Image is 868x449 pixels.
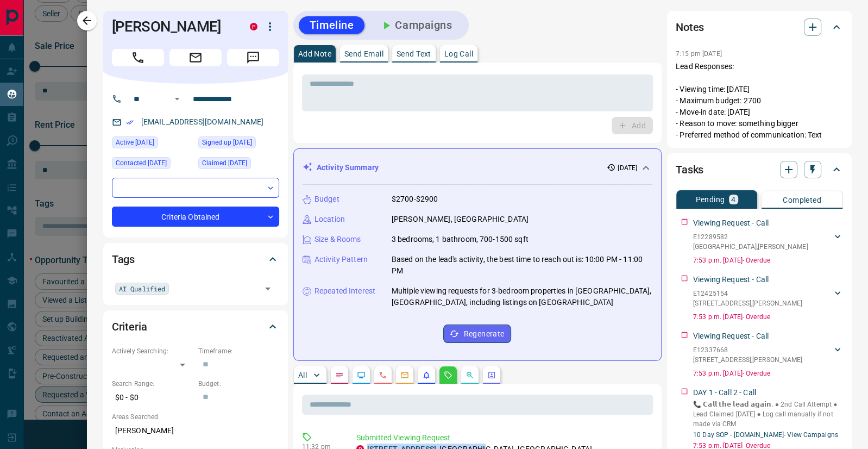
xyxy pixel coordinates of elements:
[676,18,704,36] h2: Notes
[198,346,279,356] p: Timeframe:
[693,242,808,252] p: [GEOGRAPHIC_DATA] , [PERSON_NAME]
[112,318,147,335] h2: Criteria
[169,49,222,66] span: Email
[112,251,135,268] h2: Tags
[315,234,361,245] p: Size & Rooms
[198,379,279,389] p: Budget:
[317,162,379,173] p: Activity Summary
[171,92,184,105] button: Open
[392,214,529,225] p: [PERSON_NAME], [GEOGRAPHIC_DATA]
[315,194,339,205] p: Budget
[693,232,808,242] p: E12289582
[112,49,164,66] span: Call
[356,432,649,444] p: Submitted Viewing Request
[112,157,193,172] div: Tue Oct 07 2025
[676,61,843,141] p: Lead Responses: - Viewing time: [DATE] - Maximum budget: 2700 - Move-in date: [DATE] - Reason to ...
[112,389,193,407] p: $0 - $0
[397,50,431,58] p: Send Text
[693,431,838,439] a: 10 Day SOP - [DOMAIN_NAME]- View Campaigns
[693,369,843,378] p: 7:53 p.m. [DATE] - Overdue
[198,136,279,152] div: Mon Oct 06 2025
[298,50,331,58] p: Add Note
[443,325,511,343] button: Regenerate
[112,412,279,422] p: Areas Searched:
[335,371,344,379] svg: Notes
[344,50,383,58] p: Send Email
[315,285,375,297] p: Repeated Interest
[695,196,725,203] p: Pending
[693,255,843,265] p: 7:53 p.m. [DATE] - Overdue
[369,16,463,34] button: Campaigns
[112,314,279,340] div: Criteria
[466,371,474,379] svg: Opportunities
[141,117,264,126] a: [EMAIL_ADDRESS][DOMAIN_NAME]
[422,371,431,379] svg: Listing Alerts
[693,298,802,308] p: [STREET_ADDRESS] , [PERSON_NAME]
[303,158,652,178] div: Activity Summary[DATE]
[392,234,529,245] p: 3 bedrooms, 1 bathroom, 700-1500 sqft
[693,274,769,285] p: Viewing Request - Call
[202,137,252,148] span: Signed up [DATE]
[731,196,735,203] p: 4
[112,18,234,35] h1: [PERSON_NAME]
[676,50,722,58] p: 7:15 pm [DATE]
[400,371,409,379] svg: Emails
[693,387,756,398] p: DAY 1 - Call 2 - Call
[676,14,843,40] div: Notes
[112,422,279,440] p: [PERSON_NAME]
[112,246,279,272] div: Tags
[676,157,843,183] div: Tasks
[693,217,769,229] p: Viewing Request - Call
[487,371,496,379] svg: Agent Actions
[126,119,134,126] svg: Email Verified
[392,194,438,205] p: $2700-$2900
[693,345,802,355] p: E12337668
[379,371,387,379] svg: Calls
[357,371,366,379] svg: Lead Browsing Activity
[250,23,257,30] div: property.ca
[198,157,279,172] div: Tue Oct 07 2025
[444,371,452,379] svg: Requests
[783,196,821,204] p: Completed
[618,163,637,173] p: [DATE]
[112,379,193,389] p: Search Range:
[693,230,843,254] div: E12289582[GEOGRAPHIC_DATA],[PERSON_NAME]
[693,400,843,429] p: 📞 𝗖𝗮𝗹𝗹 𝘁𝗵𝗲 𝗹𝗲𝗮𝗱 𝗮𝗴𝗮𝗶𝗻. ● 2nd Call Attempt ● Lead Claimed [DATE] ● Log call manually if not made v...
[693,330,769,342] p: Viewing Request - Call
[693,355,802,365] p: [STREET_ADDRESS] , [PERSON_NAME]
[112,207,279,227] div: Criteria Obtained
[392,254,652,277] p: Based on the lead's activity, the best time to reach out is: 10:00 PM - 11:00 PM
[444,50,473,58] p: Log Call
[392,285,652,308] p: Multiple viewing requests for 3-bedroom properties in [GEOGRAPHIC_DATA], [GEOGRAPHIC_DATA], inclu...
[315,254,368,265] p: Activity Pattern
[298,371,307,379] p: All
[227,49,279,66] span: Message
[693,312,843,322] p: 7:53 p.m. [DATE] - Overdue
[693,343,843,367] div: E12337668[STREET_ADDRESS],[PERSON_NAME]
[119,283,165,294] span: AI Qualified
[693,286,843,310] div: E12425154[STREET_ADDRESS],[PERSON_NAME]
[116,158,167,169] span: Contacted [DATE]
[116,137,154,148] span: Active [DATE]
[299,16,365,34] button: Timeline
[112,136,193,152] div: Mon Oct 06 2025
[260,281,275,296] button: Open
[693,289,802,298] p: E12425154
[315,214,345,225] p: Location
[676,161,703,178] h2: Tasks
[112,346,193,356] p: Actively Searching:
[202,158,247,169] span: Claimed [DATE]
